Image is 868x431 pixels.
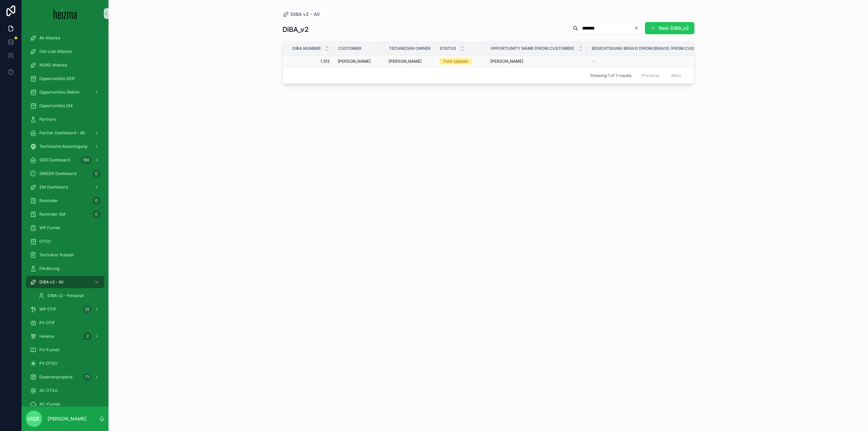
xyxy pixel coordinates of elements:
[39,252,74,258] span: Techniker Ruleset
[591,59,719,64] a: --
[22,27,108,407] div: scrollable content
[39,279,63,285] span: DiBA v2 - All
[26,276,104,288] a: DiBA v2 - All
[39,171,76,176] span: SMSDR Dashboard
[26,371,104,383] a: Expertenprojekte71
[26,208,104,220] a: Reminder SM0
[26,73,104,85] a: Opportunities SDR
[39,198,58,203] span: Reminder
[39,361,57,366] span: PV OTSO
[26,398,104,410] a: AC-Funnel
[26,235,104,248] a: OTSO
[26,303,104,315] a: WP OTIF32
[338,46,361,51] span: Customer
[26,385,104,397] a: AC OTSO
[83,305,92,313] div: 32
[26,357,104,370] a: PV OTSO
[28,415,40,423] span: HGE
[26,330,104,342] a: Heiama2
[490,59,583,64] a: [PERSON_NAME]
[26,59,104,71] a: NORD Attacke
[39,90,80,95] span: Opportunities (Admin
[291,11,320,18] span: DiBA v2 - All
[39,225,60,231] span: WP Funnel
[591,59,595,64] span: --
[26,249,104,261] a: Techniker Ruleset
[634,25,642,31] button: Clear
[26,181,104,193] a: SM Dashboard
[39,320,55,326] span: PV OTIF
[26,262,104,275] a: Förderung
[34,290,104,302] a: DiBA v2 - Personal
[389,59,431,64] a: [PERSON_NAME]
[26,195,104,207] a: Reminder0
[47,293,84,298] span: DiBA v2 - Personal
[590,73,631,78] span: Showing 1 of 1 results
[26,32,104,44] a: 4k Attacke
[443,58,468,64] div: Foto-Upload
[439,58,482,64] a: Foto-Upload
[26,113,104,125] a: Partners
[26,86,104,98] a: Opportunities (Admin
[491,46,574,51] span: Opportunity Name (from Customer)
[39,212,65,217] span: Reminder SM
[83,373,92,381] div: 71
[26,100,104,112] a: Opportunities SM
[291,59,330,64] a: 1.312
[83,332,92,340] div: 2
[39,130,85,136] span: Partner Dashboard - All
[81,156,92,164] div: 190
[389,46,431,51] span: Technician Owner
[92,197,100,205] div: 0
[26,222,104,234] a: WP Funnel
[92,210,100,218] div: 0
[39,307,56,312] span: WP OTIF
[39,266,59,271] span: Förderung
[26,154,104,166] a: SDR Dashboard190
[26,140,104,153] a: Technische Besichtigung
[39,103,73,109] span: Opportunities SM
[92,170,100,178] div: 0
[26,317,104,329] a: PV OTIF
[54,8,77,19] img: App logo
[338,59,380,64] a: [PERSON_NAME]
[26,344,104,356] a: PV-Funnel
[490,59,523,64] span: [PERSON_NAME]
[39,239,51,244] span: OTSO
[39,184,68,190] span: SM Dashboard
[39,388,58,393] span: AC OTSO
[39,347,59,353] span: PV-Funnel
[26,127,104,139] a: Partner Dashboard - All
[592,46,710,51] span: Besichtigung BRAVO (from BRAVO) (from Customer)
[39,62,67,68] span: NORD Attacke
[39,334,54,339] span: Heiama
[26,168,104,180] a: SMSDR Dashboard0
[645,22,694,34] button: New DiBA_v2
[282,25,309,34] h1: DiBA_v2
[39,49,72,54] span: Old-Lost Attacke
[39,401,60,407] span: AC-Funnel
[292,46,321,51] span: DiBA Number
[39,117,56,122] span: Partners
[39,144,87,149] span: Technische Besichtigung
[389,59,421,64] span: [PERSON_NAME]
[338,59,371,64] span: [PERSON_NAME]
[39,35,60,41] span: 4k Attacke
[39,374,73,380] span: Expertenprojekte
[47,415,86,422] p: [PERSON_NAME]
[39,157,70,163] span: SDR Dashboard
[282,11,320,18] a: DiBA v2 - All
[440,46,456,51] span: Status
[26,45,104,58] a: Old-Lost Attacke
[39,76,75,81] span: Opportunities SDR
